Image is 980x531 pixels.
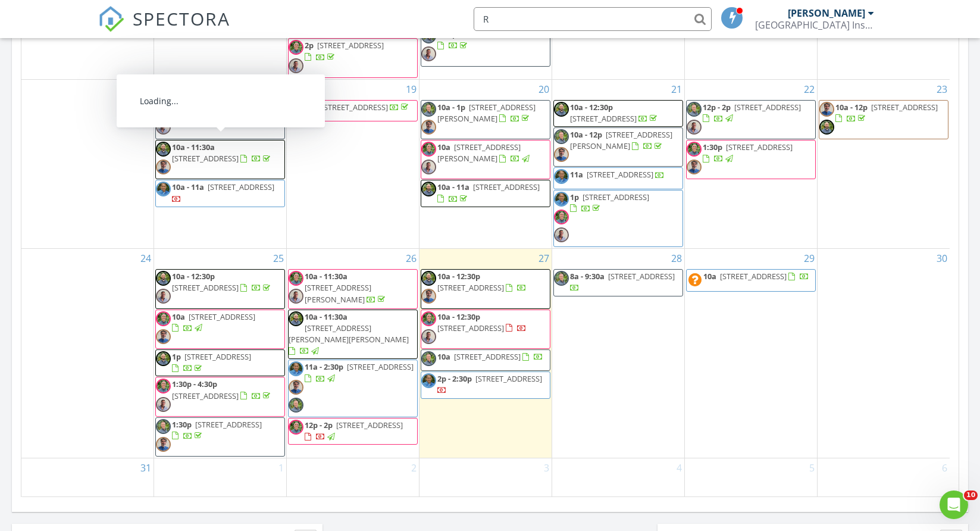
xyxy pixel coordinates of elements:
img: joey.jpg [421,373,436,388]
a: 10a [STREET_ADDRESS] [172,311,255,333]
a: 1p [STREET_ADDRESS] [172,351,251,373]
td: Go to August 30, 2025 [817,249,950,458]
a: 10a - 12p [STREET_ADDRESS] [835,102,938,124]
img: danny.jpg [421,160,436,174]
span: [STREET_ADDRESS] [608,271,675,282]
img: michael_digiola.jpg [687,160,702,174]
span: 12p - 2p [703,102,731,113]
img: michael_digiola.jpg [554,147,569,162]
a: 2p [STREET_ADDRESS] [288,38,418,77]
img: michael_digiola.jpg [289,380,303,395]
span: 11a [570,169,583,180]
td: Go to August 19, 2025 [287,79,419,248]
span: 1:30p - 4:30p [172,379,217,389]
a: 10a - 12:30p [STREET_ADDRESS] [155,269,285,308]
a: 10a - 11:30a [STREET_ADDRESS][PERSON_NAME] [288,269,418,308]
span: 10a - 12:30p [172,271,215,282]
a: Go to September 4, 2025 [674,458,684,477]
a: 10a - 11:30a [STREET_ADDRESS][PERSON_NAME] [305,271,387,304]
a: 1p [STREET_ADDRESS] [553,190,683,248]
img: joey.jpg [156,182,171,196]
span: [STREET_ADDRESS] [336,420,403,430]
a: 1:30p [STREET_ADDRESS] [686,140,816,179]
a: 10a [STREET_ADDRESS] [686,269,816,292]
td: Go to August 24, 2025 [21,249,154,458]
td: Go to August 18, 2025 [154,79,287,248]
a: 10a - 11:30a [STREET_ADDRESS][PERSON_NAME][PERSON_NAME] [288,310,418,360]
a: 10a - 12p [STREET_ADDRESS][PERSON_NAME] [570,129,672,151]
span: [STREET_ADDRESS] [172,153,239,164]
img: danny.jpg [156,397,171,412]
a: Go to September 2, 2025 [409,458,419,477]
span: 10a [305,102,318,113]
a: 1:30p - 4:30p [STREET_ADDRESS] [172,379,273,401]
span: [STREET_ADDRESS] [321,102,388,113]
a: Go to August 18, 2025 [271,80,286,99]
a: Go to September 5, 2025 [807,458,817,477]
a: Go to August 29, 2025 [801,249,817,268]
a: 11a - 2:30p [STREET_ADDRESS] [305,361,414,383]
img: danny.jpg [421,329,436,344]
a: Go to August 22, 2025 [801,80,817,99]
img: 1.png [554,102,569,117]
span: 9a [172,102,181,113]
a: 9a [STREET_ADDRESS] [172,102,251,124]
td: Go to August 17, 2025 [21,79,154,248]
a: 10a - 12:30p [STREET_ADDRESS] [570,102,659,124]
span: [STREET_ADDRESS] [347,361,414,372]
span: [STREET_ADDRESS] [195,419,262,430]
img: danny.jpg [156,120,171,135]
img: danny.jpg [289,58,303,73]
a: 11a [STREET_ADDRESS] [553,167,683,189]
a: 10a [STREET_ADDRESS] [437,351,543,362]
span: [STREET_ADDRESS] [587,169,653,180]
a: Go to September 6, 2025 [940,458,950,477]
img: danny.jpg [687,120,702,135]
span: [STREET_ADDRESS] [208,182,274,192]
a: 10a - 11:30a [STREET_ADDRESS] [172,142,273,164]
span: [STREET_ADDRESS] [172,391,239,401]
span: [STREET_ADDRESS] [583,192,649,202]
a: Go to August 17, 2025 [138,80,154,99]
img: 3.png [554,129,569,144]
img: michael_digiola.jpg [156,160,171,174]
td: Go to August 21, 2025 [552,79,684,248]
td: Go to August 29, 2025 [684,249,817,458]
span: 10a [172,311,185,322]
span: 2p [305,40,314,51]
img: 3.png [156,102,171,117]
a: 10a - 12:30p [STREET_ADDRESS] [437,271,527,293]
a: 12p - 2p [STREET_ADDRESS] [305,420,403,442]
div: [PERSON_NAME] [788,7,865,19]
a: 10a - 12:30p [STREET_ADDRESS] [421,310,550,349]
span: 10a - 11a [437,182,469,192]
a: Go to August 28, 2025 [669,249,684,268]
img: 1.png [421,182,436,196]
img: michael_digiola.jpg [819,102,834,117]
a: Go to September 3, 2025 [541,458,552,477]
img: 2.png [687,142,702,157]
img: 3.png [421,351,436,366]
input: Search everything... [474,7,712,31]
img: 2.png [289,271,303,286]
span: [STREET_ADDRESS] [454,351,521,362]
a: Go to August 26, 2025 [403,249,419,268]
img: The Best Home Inspection Software - Spectora [98,6,124,32]
img: 1.png [289,311,303,326]
a: 1:30p [STREET_ADDRESS] [155,417,285,457]
a: Go to August 27, 2025 [536,249,552,268]
span: 10a - 12:30p [570,102,613,113]
span: 10a [437,142,450,152]
a: 10a [STREET_ADDRESS] [305,102,411,113]
span: [STREET_ADDRESS] [172,282,239,293]
span: [STREET_ADDRESS][PERSON_NAME][PERSON_NAME] [289,323,409,345]
span: 12p - 2p [305,420,333,430]
span: [STREET_ADDRESS] [871,102,938,113]
a: 10a - 1p [STREET_ADDRESS][PERSON_NAME] [421,100,550,139]
span: [STREET_ADDRESS] [734,102,801,113]
a: 10a - 11a [STREET_ADDRESS] [437,182,540,204]
a: 10a [STREET_ADDRESS] [288,100,418,121]
img: 2.png [289,102,303,117]
img: danny.jpg [289,289,303,304]
span: [STREET_ADDRESS] [184,102,251,113]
